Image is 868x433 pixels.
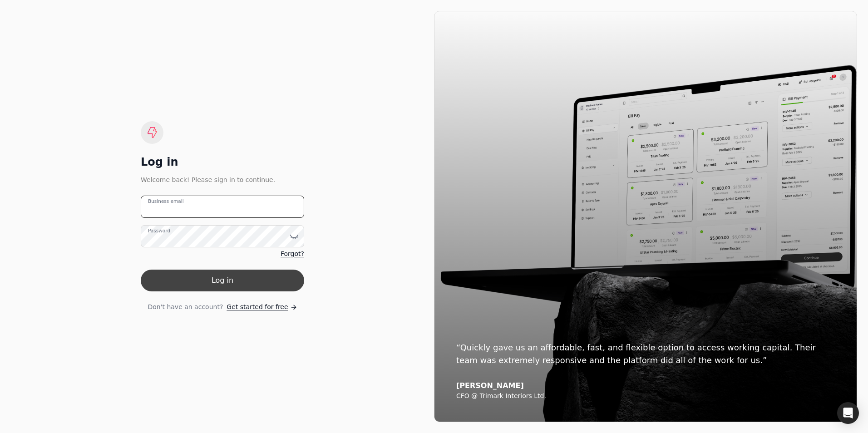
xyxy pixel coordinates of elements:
div: Log in [141,155,304,169]
div: Welcome back! Please sign in to continue. [141,175,304,185]
span: Get started for free [227,302,288,312]
label: Password [148,227,170,235]
span: Don't have an account? [148,302,223,312]
a: Get started for free [227,302,297,312]
a: Forgot? [281,249,304,259]
div: “Quickly gave us an affordable, fast, and flexible option to access working capital. Their team w... [456,341,835,367]
div: [PERSON_NAME] [456,381,835,390]
label: Business email [148,198,184,205]
div: Open Intercom Messenger [837,402,859,424]
div: CFO @ Trimark Interiors Ltd. [456,392,835,400]
button: Log in [141,270,304,291]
